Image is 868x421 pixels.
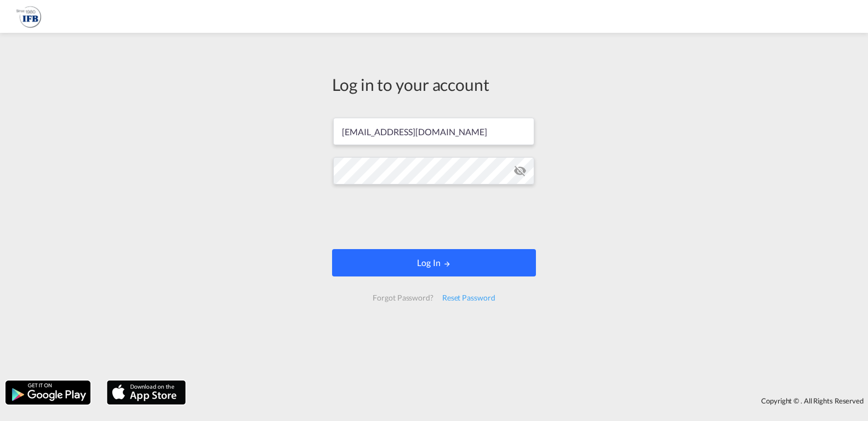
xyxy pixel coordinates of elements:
iframe: reCAPTCHA [351,195,517,238]
div: Log in to your account [332,73,536,96]
md-icon: icon-eye-off [513,164,527,177]
img: 2b726980256c11eeaa87296e05903fd5.png [16,4,41,29]
img: google.png [4,379,92,406]
img: apple.png [106,379,187,406]
div: Copyright © . All Rights Reserved [191,391,868,410]
div: Forgot Password? [368,288,437,308]
input: Enter email/phone number [333,118,534,145]
button: LOGIN [332,249,536,276]
div: Reset Password [438,288,500,308]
